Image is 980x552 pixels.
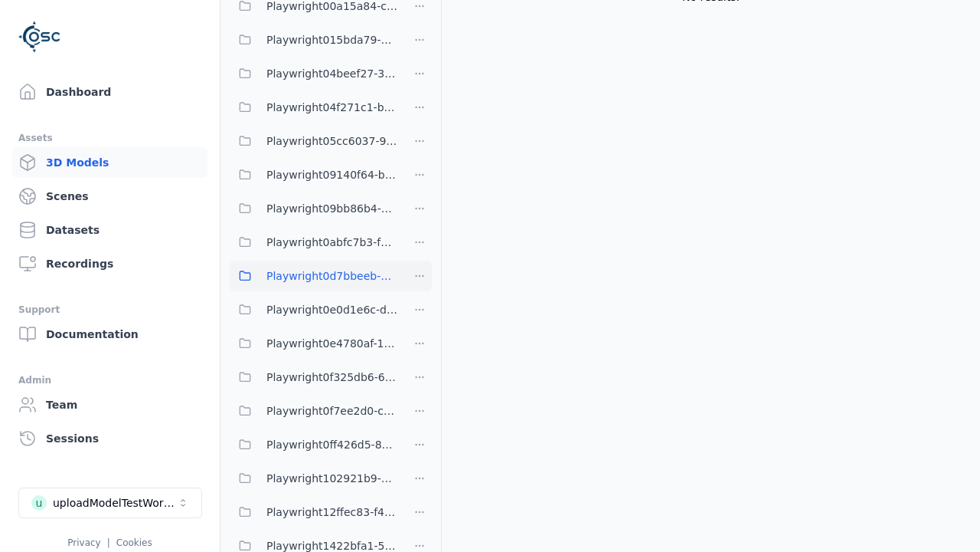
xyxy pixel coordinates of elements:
[230,126,398,156] button: Playwright05cc6037-9b74-4704-86c6-3ffabbdece83
[18,371,201,389] div: Admin
[230,58,398,89] button: Playwright04beef27-33ad-4b39-a7ba-e3ff045e7193
[266,469,398,488] span: Playwright102921b9-1149-4d9c-9edd-db6c5262df89
[266,435,398,454] span: Playwright0ff426d5-887e-47ce-9e83-c6f549f6a63f
[18,301,201,319] div: Support
[266,132,398,150] span: Playwright05cc6037-9b74-4704-86c6-3ffabbdece83
[230,227,398,258] button: Playwright0abfc7b3-fdbd-438a-9097-bdc709c88d01
[266,503,398,521] span: Playwright12ffec83-f487-4db3-b376-c4845fb814dc
[53,495,177,511] div: uploadModelTestWorkspace
[266,166,398,184] span: Playwright09140f64-bfed-4894-9ae1-f5b1e6c36039
[230,193,398,224] button: Playwright09bb86b4-7f88-4a8f-8ea8-a4c9412c995e
[230,362,398,393] button: Playwright0f325db6-6c4b-4947-9a8f-f4487adedf2c
[31,495,47,511] div: u
[18,15,61,58] img: Logo
[230,463,398,494] button: Playwright102921b9-1149-4d9c-9edd-db6c5262df89
[266,402,398,420] span: Playwright0f7ee2d0-cebf-4840-a756-5a7a26222786
[12,77,207,107] a: Dashboard
[107,537,110,548] span: |
[12,181,207,212] a: Scenes
[266,31,398,49] span: Playwright015bda79-70a0-409c-99cb-1511bab16c94
[266,64,398,83] span: Playwright04beef27-33ad-4b39-a7ba-e3ff045e7193
[266,334,398,353] span: Playwright0e4780af-1c2a-492e-901c-6880da17528a
[12,423,207,454] a: Sessions
[266,98,398,117] span: Playwright04f271c1-b936-458c-b5f6-36ca6337f11a
[230,429,398,460] button: Playwright0ff426d5-887e-47ce-9e83-c6f549f6a63f
[12,248,207,279] a: Recordings
[18,129,201,147] div: Assets
[12,147,207,178] a: 3D Models
[230,159,398,190] button: Playwright09140f64-bfed-4894-9ae1-f5b1e6c36039
[266,233,398,251] span: Playwright0abfc7b3-fdbd-438a-9097-bdc709c88d01
[116,537,152,548] a: Cookies
[12,389,207,420] a: Team
[230,261,398,291] button: Playwright0d7bbeeb-1921-41c6-b931-af810e4ce19a
[230,294,398,325] button: Playwright0e0d1e6c-db5a-4244-b424-632341d2c1b4
[266,301,398,319] span: Playwright0e0d1e6c-db5a-4244-b424-632341d2c1b4
[230,25,398,55] button: Playwright015bda79-70a0-409c-99cb-1511bab16c94
[266,368,398,386] span: Playwright0f325db6-6c4b-4947-9a8f-f4487adedf2c
[18,488,202,518] button: Select a workspace
[230,396,398,426] button: Playwright0f7ee2d0-cebf-4840-a756-5a7a26222786
[230,328,398,359] button: Playwright0e4780af-1c2a-492e-901c-6880da17528a
[266,267,398,285] span: Playwright0d7bbeeb-1921-41c6-b931-af810e4ce19a
[12,215,207,245] a: Datasets
[266,199,398,218] span: Playwright09bb86b4-7f88-4a8f-8ea8-a4c9412c995e
[67,537,100,548] a: Privacy
[230,92,398,123] button: Playwright04f271c1-b936-458c-b5f6-36ca6337f11a
[230,497,398,527] button: Playwright12ffec83-f487-4db3-b376-c4845fb814dc
[12,319,207,350] a: Documentation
